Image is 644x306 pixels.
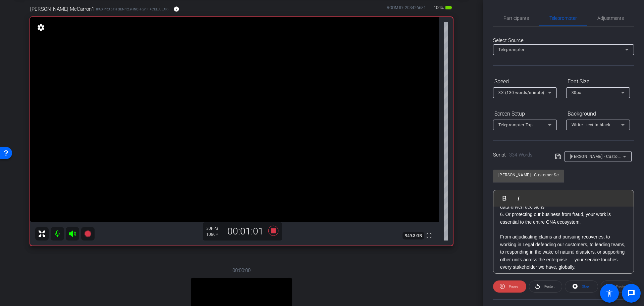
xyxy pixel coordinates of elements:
input: Title [498,171,559,179]
span: Participants [503,16,529,20]
div: Script [493,151,546,159]
mat-icon: fullscreen [425,232,433,240]
button: Pause [493,280,526,293]
span: Stop [582,285,589,288]
span: 00:00:00 [232,267,251,274]
span: Adjustments [597,16,624,20]
mat-icon: battery_std [445,4,453,12]
mat-icon: info [173,6,179,12]
mat-icon: message [627,289,635,297]
span: White - text in black [572,123,610,127]
span: Teleprompter Top [498,123,533,127]
span: 334 Words [509,152,533,158]
div: 30 [206,226,223,231]
span: [PERSON_NAME] McCarron1 [30,5,94,13]
div: Font Size [566,76,630,87]
span: FPS [211,226,218,231]
span: Teleprompter [549,16,577,20]
div: ROOM ID: 203426681 [387,5,426,14]
button: Restart [529,280,562,293]
mat-icon: settings [36,24,46,32]
div: 1080P [206,232,223,237]
div: Background [566,108,630,120]
span: Pause [509,285,518,288]
span: Restart [544,285,554,288]
span: iPad Pro 6th Gen 12.9-inch (WiFi+Cellular) [96,7,168,12]
div: Speed [493,76,557,87]
span: Teleprompter [498,47,524,52]
p: 6. Or protecting our business from fraud, your work is essential to the entire CNA ecosystem. [500,211,627,226]
mat-icon: accessibility [605,289,613,297]
div: 00:01:01 [223,226,268,237]
span: 3X (130 words/minute) [498,90,544,95]
p: From adjudicating claims and pursuing recoveries, to working in Legal defending our customers, to... [500,233,627,271]
span: 949.3 GB [402,232,424,240]
div: Select Source [493,37,634,44]
span: 100% [433,2,445,13]
button: Stop [565,280,598,293]
span: 30px [572,90,581,95]
div: Screen Setup [493,108,557,120]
